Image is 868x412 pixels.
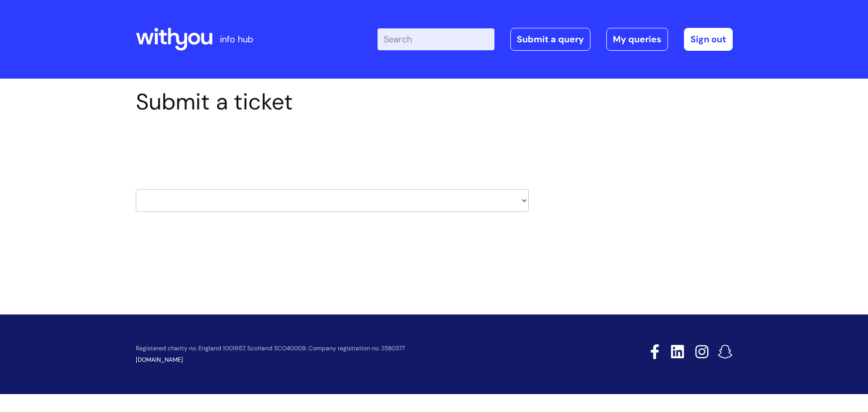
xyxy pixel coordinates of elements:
[684,28,733,51] a: Sign out
[136,89,529,115] h1: Submit a ticket
[510,28,590,51] a: Submit a query
[136,345,579,352] p: Registered charity no. England 1001957, Scotland SCO40009. Company registration no. 2580377
[606,28,668,51] a: My queries
[136,138,529,157] h2: Select issue type
[136,356,183,364] a: [DOMAIN_NAME]
[378,28,733,51] div: | -
[220,31,253,47] p: info hub
[378,28,494,50] input: Search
